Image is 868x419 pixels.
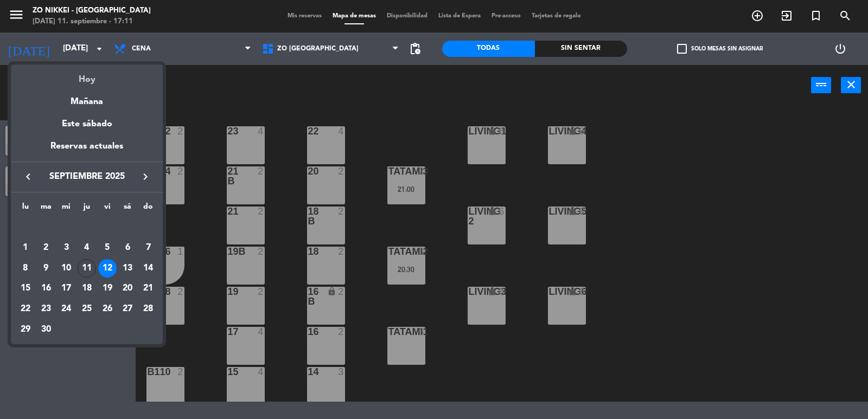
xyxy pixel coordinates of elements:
td: 14 de septiembre de 2025 [138,258,158,279]
td: 11 de septiembre de 2025 [76,258,97,279]
th: martes [36,201,56,217]
td: 7 de septiembre de 2025 [138,237,158,258]
th: sábado [118,201,138,217]
div: 10 [57,259,75,278]
td: 21 de septiembre de 2025 [138,278,158,299]
div: 3 [57,238,75,257]
td: 18 de septiembre de 2025 [76,278,97,299]
i: keyboard_arrow_right [139,170,152,183]
div: Este sábado [11,109,163,139]
div: 13 [118,259,137,278]
div: 5 [98,238,117,257]
div: 8 [16,259,35,278]
td: 26 de septiembre de 2025 [97,299,118,319]
td: 10 de septiembre de 2025 [56,258,76,279]
th: lunes [15,201,36,217]
td: SEP. [15,217,158,237]
td: 13 de septiembre de 2025 [118,258,138,279]
th: jueves [76,201,97,217]
td: 30 de septiembre de 2025 [36,319,56,340]
td: 28 de septiembre de 2025 [138,299,158,319]
td: 8 de septiembre de 2025 [15,258,36,279]
td: 5 de septiembre de 2025 [97,237,118,258]
td: 4 de septiembre de 2025 [76,237,97,258]
div: 7 [139,238,157,257]
td: 20 de septiembre de 2025 [118,278,138,299]
button: keyboard_arrow_right [136,170,155,184]
div: 28 [139,300,157,318]
div: 29 [16,320,35,339]
td: 17 de septiembre de 2025 [56,278,76,299]
td: 22 de septiembre de 2025 [15,299,36,319]
td: 16 de septiembre de 2025 [36,278,56,299]
div: Hoy [11,65,163,87]
div: 22 [16,300,35,318]
td: 9 de septiembre de 2025 [36,258,56,279]
div: 20 [118,279,137,298]
i: keyboard_arrow_left [22,170,35,183]
div: 18 [78,279,96,298]
div: 1 [16,238,35,257]
div: 27 [118,300,137,318]
div: 25 [78,300,96,318]
td: 2 de septiembre de 2025 [36,237,56,258]
td: 1 de septiembre de 2025 [15,237,36,258]
div: 11 [78,259,96,278]
div: 19 [98,279,117,298]
div: 21 [139,279,157,298]
div: 23 [37,300,55,318]
div: 15 [16,279,35,298]
div: 16 [37,279,55,298]
th: miércoles [56,201,76,217]
div: 24 [57,300,75,318]
td: 12 de septiembre de 2025 [97,258,118,279]
div: 17 [57,279,75,298]
div: 6 [118,238,137,257]
div: Mañana [11,87,163,109]
td: 24 de septiembre de 2025 [56,299,76,319]
th: domingo [138,201,158,217]
td: 23 de septiembre de 2025 [36,299,56,319]
td: 29 de septiembre de 2025 [15,319,36,340]
div: 30 [37,320,55,339]
div: 4 [78,238,96,257]
td: 15 de septiembre de 2025 [15,278,36,299]
th: viernes [97,201,118,217]
button: keyboard_arrow_left [18,170,38,184]
td: 6 de septiembre de 2025 [118,237,138,258]
div: Reservas actuales [11,139,163,162]
div: 14 [139,259,157,278]
td: 3 de septiembre de 2025 [56,237,76,258]
td: 25 de septiembre de 2025 [76,299,97,319]
td: 27 de septiembre de 2025 [118,299,138,319]
div: 2 [37,238,55,257]
div: 26 [98,300,117,318]
div: 9 [37,259,55,278]
div: 12 [98,259,117,278]
td: 19 de septiembre de 2025 [97,278,118,299]
span: septiembre 2025 [38,170,136,184]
